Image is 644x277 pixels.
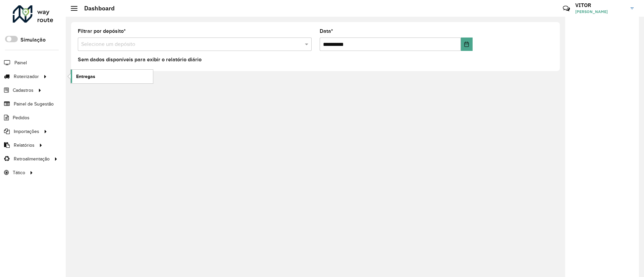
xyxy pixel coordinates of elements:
a: Contato Rápido [559,1,574,16]
span: Cadastros [13,87,34,94]
span: [PERSON_NAME] [575,9,626,15]
a: Entregas [71,70,153,83]
span: Retroalimentação [14,155,50,162]
span: Painel de Sugestão [14,100,54,108]
span: Tático [13,169,25,176]
span: Importações [14,128,39,135]
label: Sem dados disponíveis para exibir o relatório diário [78,56,202,64]
span: Roteirizador [14,73,39,80]
label: Filtrar por depósito [78,27,126,35]
label: Data [320,27,333,35]
h3: VITOR [575,2,626,8]
h2: Dashboard [77,5,115,12]
span: Pedidos [13,114,30,121]
button: Choose Date [461,38,473,51]
label: Simulação [20,36,46,44]
span: Relatórios [14,142,35,149]
span: Painel [14,59,27,66]
span: Entregas [76,73,95,80]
